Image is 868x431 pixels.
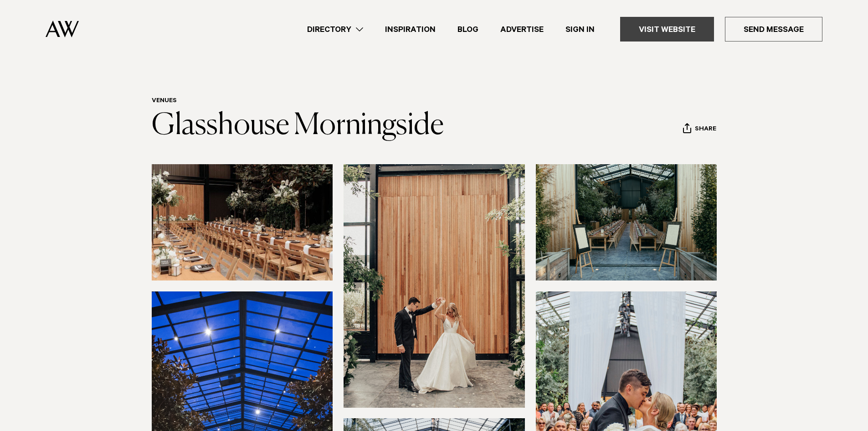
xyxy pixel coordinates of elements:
[536,164,717,280] img: Entrance of Glasshouse Morningside
[683,123,717,136] button: Share
[152,111,444,140] a: Glasshouse Morningside
[725,17,822,42] a: Send Message
[374,23,447,36] a: Inspiration
[296,23,374,36] a: Directory
[447,23,489,36] a: Blog
[555,23,606,36] a: Sign In
[489,23,555,36] a: Advertise
[152,164,333,280] img: glasshouse reception Auckland
[695,125,716,134] span: Share
[620,17,714,42] a: Visit Website
[46,21,79,37] img: Auckland Weddings Logo
[344,164,525,407] img: Just married at Glasshouse
[152,98,177,105] a: Venues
